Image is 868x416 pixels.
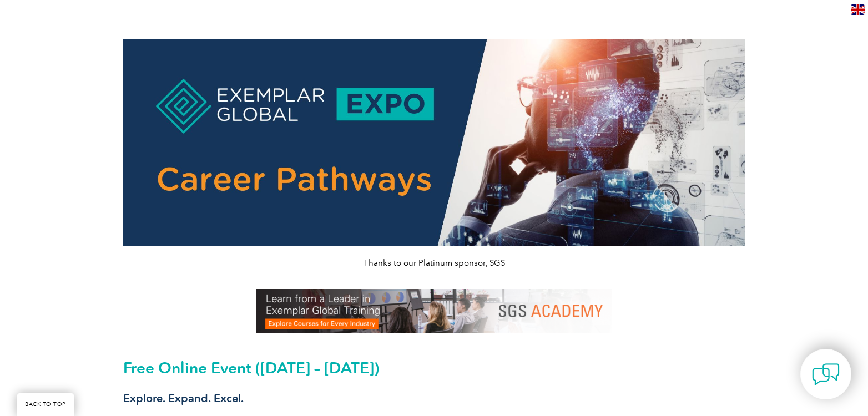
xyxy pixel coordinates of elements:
h2: Free Online Event ([DATE] – [DATE]) [123,359,745,377]
img: SGS [256,289,612,333]
a: BACK TO TOP [17,393,74,416]
img: career pathways [123,39,745,246]
img: contact-chat.png [812,361,840,388]
img: en [851,4,865,15]
p: Thanks to our Platinum sponsor, SGS [123,257,745,269]
h3: Explore. Expand. Excel. [123,392,745,405]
